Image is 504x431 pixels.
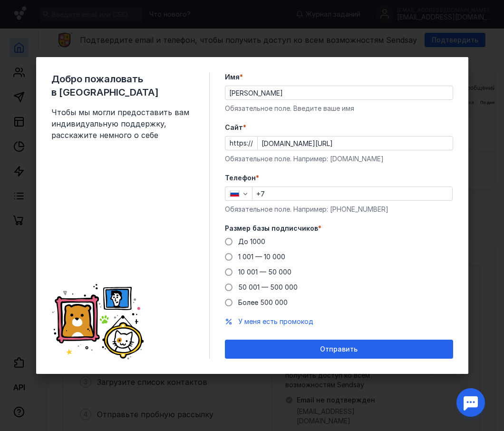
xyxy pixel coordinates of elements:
[51,107,194,141] span: Чтобы мы могли предоставить вам индивидуальную поддержку, расскажите немного о себе
[238,253,285,261] span: 1 001 — 10 000
[225,173,256,183] span: Телефон
[238,283,298,291] span: 50 001 — 500 000
[238,317,313,325] span: У меня есть промокод
[225,224,318,233] span: Размер базы подписчиков
[320,345,358,353] span: Отправить
[225,104,453,113] div: Обязательное поле. Введите ваше имя
[225,123,243,132] span: Cайт
[225,205,453,214] div: Обязательное поле. Например: [PHONE_NUMBER]
[238,237,265,245] span: До 1000
[225,154,453,164] div: Обязательное поле. Например: [DOMAIN_NAME]
[225,340,453,359] button: Отправить
[238,268,291,276] span: 10 001 — 50 000
[225,72,240,82] span: Имя
[238,298,288,306] span: Более 500 000
[51,72,194,99] span: Добро пожаловать в [GEOGRAPHIC_DATA]
[238,317,313,326] button: У меня есть промокод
